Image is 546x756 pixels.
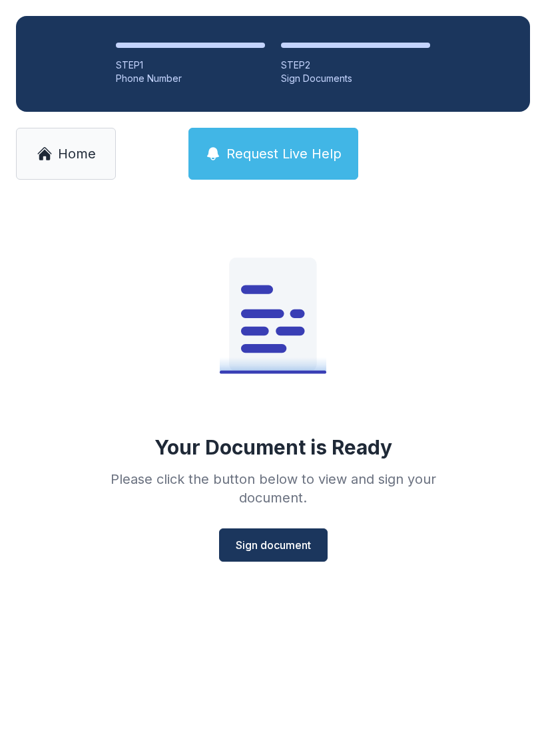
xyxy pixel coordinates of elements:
[236,537,311,553] span: Sign document
[81,470,465,507] div: Please click the button below to view and sign your document.
[281,59,430,72] div: STEP 2
[154,435,392,459] div: Your Document is Ready
[226,144,342,163] span: Request Live Help
[116,72,265,85] div: Phone Number
[58,144,96,163] span: Home
[116,59,265,72] div: STEP 1
[281,72,430,85] div: Sign Documents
